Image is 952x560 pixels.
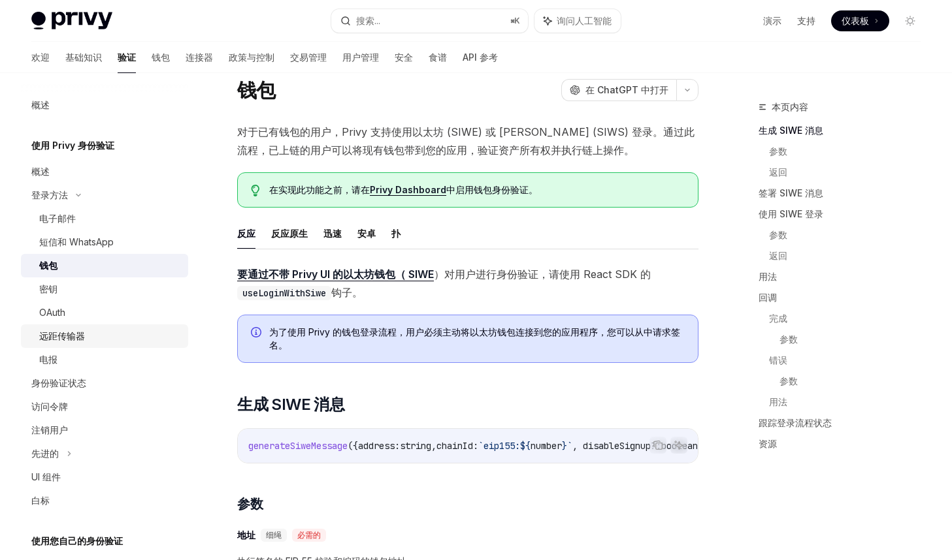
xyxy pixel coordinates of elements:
[39,236,114,247] font: 短信和 WhatsApp
[772,101,808,112] font: 本页内容
[39,354,57,365] font: 电报
[152,42,170,73] a: 钱包
[759,183,931,204] a: 签署 SIWE 消息
[759,204,931,225] a: 使用 SIWE 登录
[797,14,815,27] a: 支持
[31,52,50,63] font: 欢迎
[31,140,114,151] font: 使用 Privy 身份验证
[780,329,931,350] a: 参数
[769,396,787,407] font: 用法
[21,254,188,277] a: 钱包
[31,42,50,73] a: 欢迎
[342,52,379,63] font: 用户管理
[118,52,136,63] font: 验证
[21,207,188,230] a: 电子邮件
[395,52,413,63] font: 安全
[557,15,612,26] font: 询问人工智能
[271,218,308,249] button: 反应原生
[237,496,263,512] font: 参数
[797,15,815,26] font: 支持
[520,440,531,452] span: ${
[237,125,695,157] font: 对于已有钱包的用户，Privy 支持使用以太坊 (SIWE) 或 [PERSON_NAME] (SIWS) 登录。通过此流程，已上链的用户可以将现有钱包带到您的应用，验证资产所有权并执行链上操作。
[39,213,76,224] font: 电子邮件
[357,228,376,239] font: 安卓
[649,437,666,454] button: 复制代码块中的内容
[237,529,255,541] font: 地址
[759,287,931,308] a: 回调
[21,418,188,442] a: 注销用户
[31,535,123,546] font: 使用您自己的身份验证
[567,440,572,452] span: `
[269,326,479,337] font: 为了使用 Privy 的钱包登录流程，用户必须主动将以
[769,354,787,366] font: 错误
[842,15,869,26] font: 仪表板
[39,260,57,271] font: 钱包
[65,52,102,63] font: 基础知识
[831,10,889,31] a: 仪表板
[21,277,188,301] a: 密钥
[510,16,514,25] font: ⌘
[237,78,276,102] font: 钱包
[290,42,327,73] a: 交易管理
[759,208,823,219] font: 使用 SIWE 登录
[769,225,931,245] a: 参数
[769,229,787,240] font: 参数
[769,141,931,162] a: 参数
[31,12,112,30] img: 灯光标志
[759,187,823,198] font: 签署 SIWE 消息
[769,313,787,324] font: 完成
[400,440,431,452] span: string
[357,218,376,249] button: 安卓
[251,185,260,196] svg: 提示
[118,42,136,73] a: 验证
[370,184,446,195] font: Privy Dashboard
[21,395,188,418] a: 访问令牌
[31,448,59,459] font: 先进的
[358,440,400,452] span: address:
[31,166,50,177] font: 概述
[21,301,188,324] a: OAuth
[39,330,85,341] font: 远距传输器
[769,350,931,371] a: 错误
[21,371,188,395] a: 身份验证状态
[900,10,921,31] button: 切换暗模式
[429,52,447,63] font: 食谱
[31,424,68,435] font: 注销用户
[780,334,798,345] font: 参数
[331,286,363,299] font: 钩子。
[463,42,498,73] a: API 参考
[31,99,50,110] font: 概述
[21,465,188,489] a: UI 组件
[534,9,621,33] button: 询问人工智能
[342,42,379,73] a: 用户管理
[31,471,61,482] font: UI 组件
[290,52,327,63] font: 交易管理
[434,268,538,281] font: ）对用户进行身份验证
[39,283,57,294] font: 密钥
[763,14,781,27] a: 演示
[297,530,321,540] font: 必需的
[186,52,213,63] font: 连接器
[769,245,931,266] a: 返回
[759,125,823,136] font: 生成 SIWE 消息
[21,230,188,254] a: 短信和 WhatsApp
[759,417,832,428] font: 跟踪登录流程状态
[251,327,264,340] svg: 信息
[561,79,676,101] button: 在 ChatGPT 中打开
[436,440,478,452] span: chainId:
[780,371,931,392] a: 参数
[323,228,342,239] font: 迅速
[780,375,798,386] font: 参数
[759,438,777,449] font: 资源
[152,52,170,63] font: 钱包
[237,228,255,239] font: 反应
[429,42,447,73] a: 食谱
[446,184,538,195] font: 中启用钱包身份验证。
[769,166,787,178] font: 返回
[266,530,282,540] font: 细绳
[562,440,567,452] span: }
[759,120,931,141] a: 生成 SIWE 消息
[769,162,931,183] a: 返回
[21,489,188,512] a: 白标
[763,15,781,26] font: 演示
